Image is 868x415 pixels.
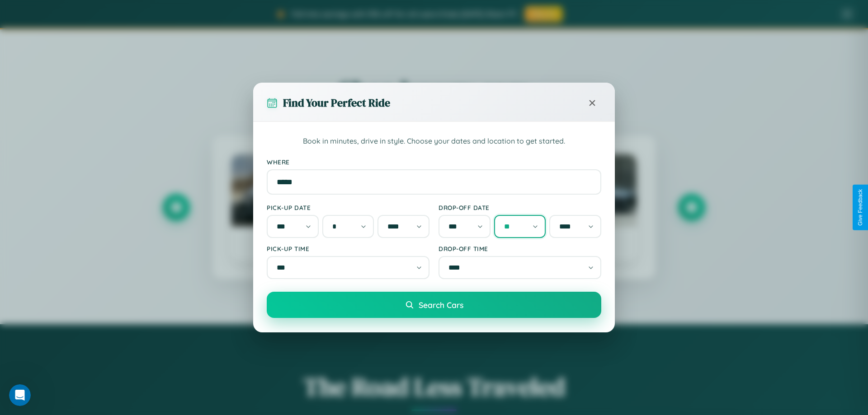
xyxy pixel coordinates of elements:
[267,245,429,252] label: Pick-up Time
[267,204,429,211] label: Pick-up Date
[439,245,601,252] label: Drop-off Time
[267,158,601,166] label: Where
[267,292,601,318] button: Search Cars
[267,135,601,147] p: Book in minutes, drive in style. Choose your dates and location to get started.
[419,300,463,310] span: Search Cars
[439,204,601,211] label: Drop-off Date
[283,95,390,110] h3: Find Your Perfect Ride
